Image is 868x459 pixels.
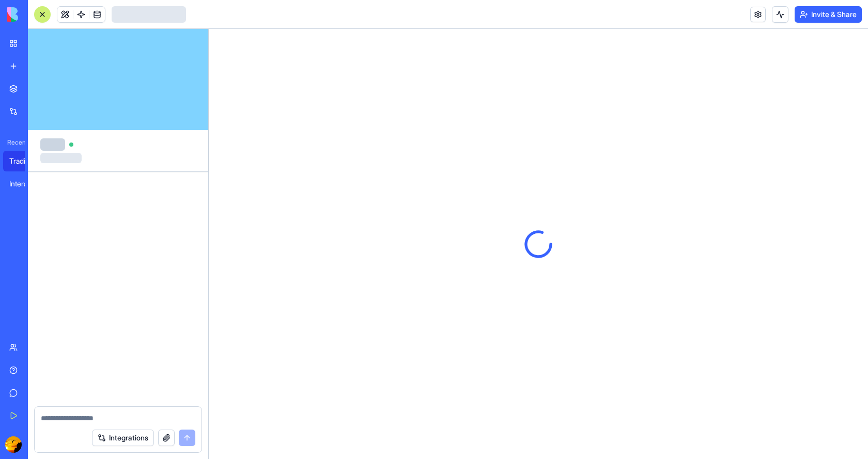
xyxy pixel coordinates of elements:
span: Recent [3,138,25,147]
img: logo [7,7,71,22]
button: Invite & Share [795,6,862,23]
a: Interactive Presentation Builder [3,173,44,194]
div: Interactive Presentation Builder [9,179,38,189]
img: ACg8ocJ7cySna4fc69Ke675mTznHl7OjA8bfGgjuL09Rzb3DgFnSNC53=s96-c [5,436,22,453]
a: Trading Portfolio Tracker [3,151,44,171]
button: Integrations [92,430,154,446]
div: Trading Portfolio Tracker [9,156,38,166]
